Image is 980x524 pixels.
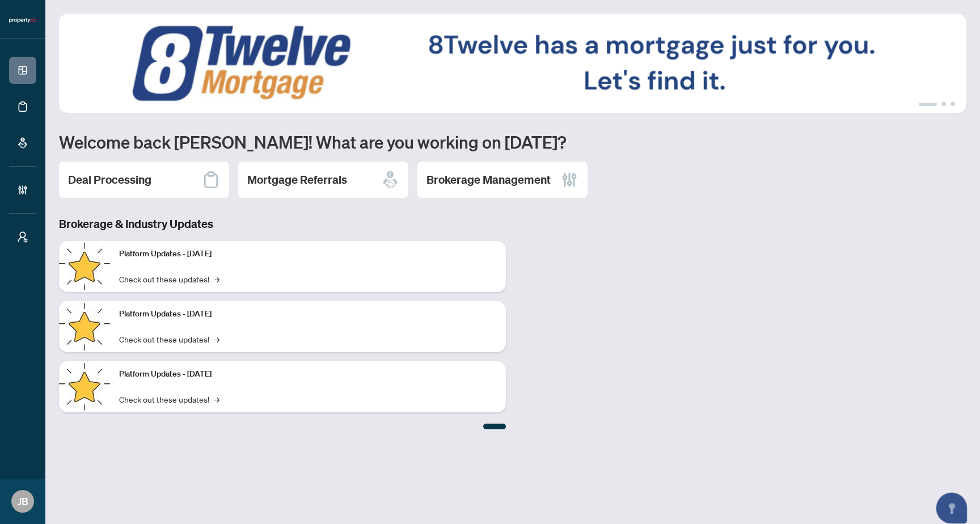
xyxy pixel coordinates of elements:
[68,172,151,188] h2: Deal Processing
[59,361,110,412] img: Platform Updates - June 23, 2025
[214,333,219,345] span: →
[119,368,497,381] p: Platform Updates - [DATE]
[119,393,219,405] a: Check out these updates!→
[119,333,219,345] a: Check out these updates!→
[119,248,497,260] p: Platform Updates - [DATE]
[935,484,969,518] button: Open asap
[59,301,110,352] img: Platform Updates - July 8, 2025
[18,493,28,509] span: JB
[119,273,219,285] a: Check out these updates!→
[951,102,955,106] button: 3
[426,172,551,188] h2: Brokerage Management
[59,131,966,153] h1: Welcome back [PERSON_NAME]! What are you working on [DATE]?
[9,17,36,24] img: logo
[59,241,110,292] img: Platform Updates - July 21, 2025
[59,14,966,113] img: Slide 0
[919,102,937,106] button: 1
[59,216,506,232] h3: Brokerage & Industry Updates
[17,231,28,243] span: user-switch
[214,393,219,405] span: →
[214,273,219,285] span: →
[941,102,946,106] button: 2
[247,172,347,188] h2: Mortgage Referrals
[119,308,497,320] p: Platform Updates - [DATE]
